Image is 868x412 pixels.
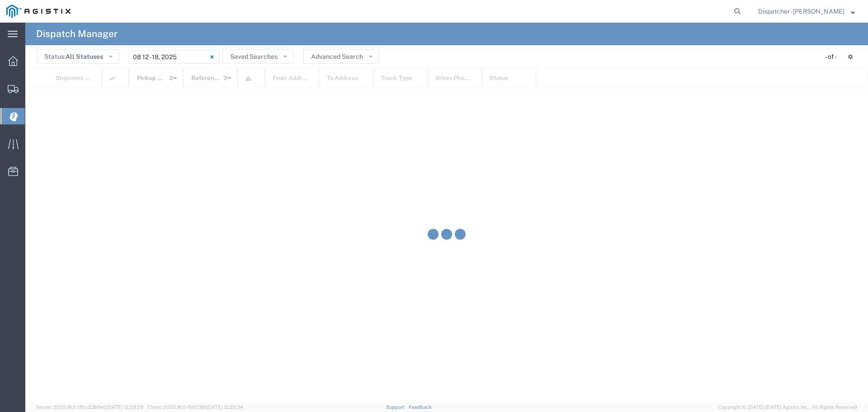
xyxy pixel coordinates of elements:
[718,403,857,411] span: Copyright © [DATE]-[DATE] Agistix Inc., All Rights Reserved
[303,49,379,64] button: Advanced Search
[825,52,841,62] div: - of -
[758,6,844,16] span: Dispatcher - Eli Amezcua
[107,404,143,410] span: [DATE] 12:29:29
[147,404,243,410] span: Client: 2025.16.0-1592391
[758,6,855,17] button: Dispatcher - [PERSON_NAME]
[37,49,119,64] button: Status:All Statuses
[66,53,103,60] span: All Statuses
[36,404,143,410] span: Server: 2025.16.0-1ffcc23b9e2
[6,5,71,18] img: logo
[207,404,243,410] span: [DATE] 12:25:34
[386,404,409,410] a: Support
[36,23,118,45] h4: Dispatch Manager
[409,404,432,410] a: Feedback
[222,49,294,64] button: Saved Searches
